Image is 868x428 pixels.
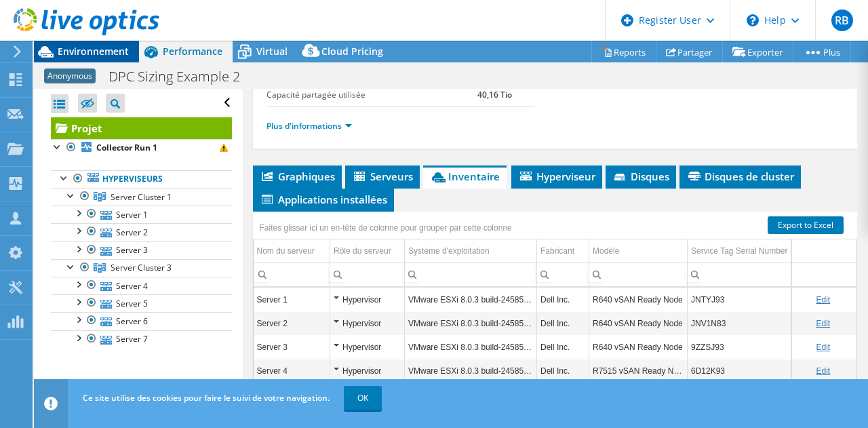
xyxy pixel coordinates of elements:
a: Edit [816,366,830,376]
a: Server Cluster 1 [51,188,232,206]
td: Column Nom du serveur, Value Server 1 [254,288,330,311]
b: Collector Run 1 [96,142,157,153]
td: Système d'exploitation Column [405,239,537,263]
a: Server 6 [51,312,232,330]
a: Server 4 [51,277,232,294]
div: Rôle du serveur [334,243,391,259]
a: Hyperviseurs [51,170,232,188]
td: Column Modèle, Value R7515 vSAN Ready Node [589,359,688,383]
div: Système d'exploitation [408,243,490,259]
span: RB [831,9,853,31]
a: Edit [816,343,830,352]
a: Server 5 [51,294,232,312]
span: Environnement [58,45,129,58]
a: Server 3 [51,241,232,259]
span: Serveurs [352,170,413,183]
span: Virtual [256,45,288,58]
td: Column Fabricant, Value Dell Inc. [537,335,589,359]
td: Column Modèle, Filter cell [589,262,688,286]
td: Column Fabricant, Value Dell Inc. [537,311,589,335]
td: Column Fabricant, Value Dell Inc. [537,288,589,311]
b: 40,16 Tio [477,89,512,100]
td: Column Système d'exploitation, Filter cell [405,262,537,286]
span: Applications installées [260,193,387,206]
td: Column Service Tag Serial Number, Filter cell [688,262,800,286]
div: Fabricant [540,243,574,259]
td: Column Rôle du serveur, Value Hypervisor [330,288,405,311]
td: Column Système d'exploitation, Value VMware ESXi 8.0.3 build-24585383 [405,359,537,383]
span: Server Cluster 3 [111,262,172,273]
a: Server 1 [51,206,232,223]
td: Modèle Column [589,239,688,263]
a: Export to Excel [768,216,844,234]
a: Plus d'informations [267,120,352,132]
td: Column Rôle du serveur, Value Hypervisor [330,335,405,359]
a: Exporter [722,41,793,62]
td: Column Service Tag Serial Number, Value JNTYJ93 [688,288,800,311]
div: Hypervisor [334,315,401,332]
svg: \n [747,14,759,26]
td: Column Nom du serveur, Value Server 4 [254,359,330,383]
span: Server Cluster 1 [111,191,172,203]
h1: DPC Sizing Example 2 [102,69,261,84]
div: Service Tag Serial Number [691,243,788,259]
td: Column Fabricant, Filter cell [537,262,589,286]
a: Server 2 [51,223,232,241]
a: Server 7 [51,330,232,348]
td: Column Rôle du serveur, Filter cell [330,262,405,286]
a: Edit [816,319,830,328]
label: Capacité partagée utilisée [267,88,477,102]
td: Column Nom du serveur, Filter cell [254,262,330,286]
a: Server Cluster 3 [51,259,232,277]
td: Column Service Tag Serial Number, Value JNV1N83 [688,311,800,335]
td: Service Tag Serial Number Column [688,239,800,263]
td: Column Nom du serveur, Value Server 2 [254,311,330,335]
div: Nom du serveur [257,243,315,259]
div: Disques de cluster partagés [83,378,232,394]
span: Disques de cluster [686,170,794,183]
span: Disques [612,170,669,183]
td: Column Service Tag Serial Number, Value 9ZZSJ93 [688,335,800,359]
a: Collector Run 1 [51,139,232,157]
a: Edit [816,295,830,305]
a: Projet [51,117,232,139]
span: Inventaire [430,170,500,183]
span: Anonymous [44,69,96,83]
a: Partager [656,41,723,62]
td: Fabricant Column [537,239,589,263]
td: Column Rôle du serveur, Value Hypervisor [330,359,405,383]
div: Hypervisor [334,339,401,355]
td: Column Nom du serveur, Value Server 3 [254,335,330,359]
span: Cloud Pricing [321,45,383,58]
td: Nom du serveur Column [254,239,330,263]
td: Column Modèle, Value R640 vSAN Ready Node [589,311,688,335]
td: Column Modèle, Value R640 vSAN Ready Node [589,335,688,359]
td: Column Système d'exploitation, Value VMware ESXi 8.0.3 build-24585383 [405,311,537,335]
td: Rôle du serveur Column [330,239,405,263]
span: Hyperviseur [518,170,595,183]
div: Hypervisor [334,363,401,379]
span: Performance [163,45,222,58]
div: Faites glisser ici un en-tête de colonne pour grouper par cette colonne [256,218,515,237]
td: Column Système d'exploitation, Value VMware ESXi 8.0.3 build-24585383 [405,288,537,311]
td: Column Modèle, Value R640 vSAN Ready Node [589,288,688,311]
div: Modèle [593,243,619,259]
td: Column Fabricant, Value Dell Inc. [537,359,589,383]
span: Ce site utilise des cookies pour faire le suivi de votre navigation. [83,392,330,404]
td: Column Système d'exploitation, Value VMware ESXi 8.0.3 build-24585383 [405,335,537,359]
td: Column Rôle du serveur, Value Hypervisor [330,311,405,335]
div: Hypervisor [334,292,401,308]
td: Column Service Tag Serial Number, Value 6D12K93 [688,359,800,383]
span: Graphiques [260,170,335,183]
a: Plus [793,41,851,62]
a: Reports [591,41,656,62]
a: OK [344,386,382,410]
